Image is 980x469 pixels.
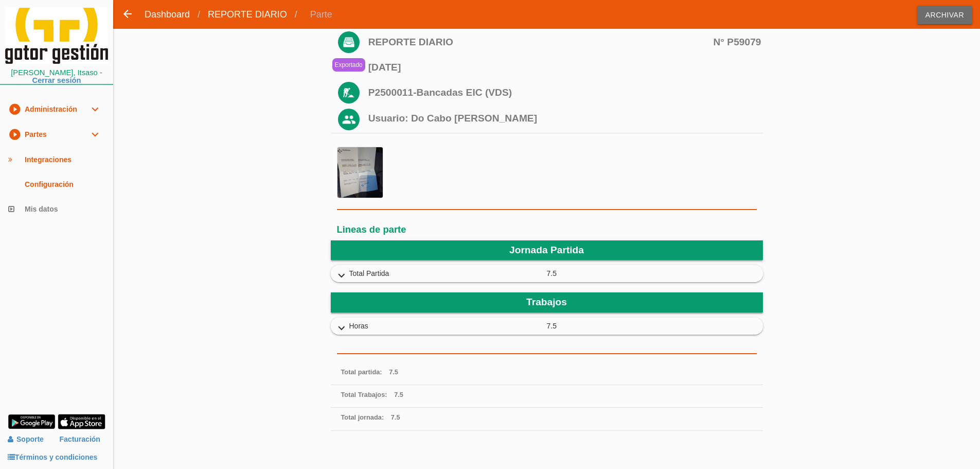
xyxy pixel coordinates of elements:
[368,87,512,98] a: P2500011-Bancadas EIC (VDS)
[368,113,537,124] span: Usuario: Do Cabo [PERSON_NAME]
[368,62,761,72] span: [DATE]
[341,413,384,421] span: Total jornada:
[32,76,81,84] a: Cerrar sesión
[331,240,763,260] header: Jornada Partida
[331,292,763,312] header: Trabajos
[8,453,97,461] a: Términos y condiciones
[547,321,744,332] span: 7.5
[60,430,100,448] a: Facturación
[8,97,21,121] i: play_circle_filled
[8,435,44,443] a: Soporte
[333,322,350,335] i: expand_more
[338,82,360,103] img: ic_work_in_progress_white.png
[341,368,382,376] span: Total partida:
[389,368,398,376] span: 7.5
[88,97,101,121] i: expand_more
[88,122,101,147] i: expand_more
[917,6,972,24] span: Archivar
[713,37,761,47] span: N° P59079
[337,147,383,198] img: 20250904_073123362302.jpeg
[333,269,350,283] i: expand_more
[368,37,761,47] span: REPORTE DIARIO
[338,31,360,53] img: ic_action_modelo_de_partes_blanco.png
[391,413,400,421] span: 7.5
[58,414,105,429] img: app-store.png
[332,58,365,72] p: Exportado
[337,224,757,235] h6: Lineas de parte
[302,2,340,27] span: Parte
[8,122,21,147] i: play_circle_filled
[547,268,744,279] span: 7.5
[349,321,547,332] span: Horas
[338,109,360,130] img: ic_action_name2.png
[5,8,108,64] img: itcons-logo
[349,268,547,279] span: Total Partida
[341,391,387,398] span: Total Trabajos:
[394,391,403,398] span: 7.5
[8,414,56,429] img: google-play.png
